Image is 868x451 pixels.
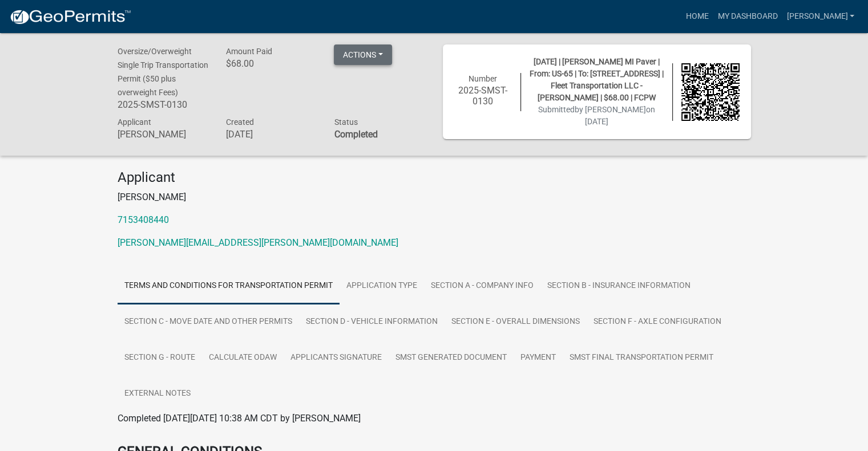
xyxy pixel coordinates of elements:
p: [PERSON_NAME] [118,190,751,204]
span: [DATE] | [PERSON_NAME] MI Paver | From: US-65 | To: [STREET_ADDRESS] | Fleet Transportation LLC -... [530,57,664,102]
a: Section C - Move Date and Other Permits [118,304,299,340]
a: SMST Generated Document [389,340,514,376]
h6: 2025-SMST-0130 [118,99,209,110]
h6: $68.00 [225,58,317,69]
h6: [DATE] [225,129,317,140]
a: Section G - Route [118,340,202,376]
h6: [PERSON_NAME] [118,129,209,140]
a: External Notes [118,376,197,412]
a: Calculate ODAW [202,340,284,376]
span: Created [225,117,253,127]
a: Section D - Vehicle Information [299,304,445,340]
img: QR code [681,63,740,121]
a: Section E - Overall Dimensions [445,304,587,340]
span: by [PERSON_NAME] [575,105,646,114]
a: Home [681,6,713,27]
span: Completed [DATE][DATE] 10:38 AM CDT by [PERSON_NAME] [118,413,361,424]
strong: Completed [334,129,377,140]
a: Application Type [340,268,424,304]
a: Applicants Signature [284,340,389,376]
button: Actions [334,44,392,65]
span: Status [334,117,357,127]
a: [PERSON_NAME] [782,6,859,27]
a: My Dashboard [713,6,782,27]
a: Section A - Company Info [424,268,540,304]
a: [PERSON_NAME][EMAIL_ADDRESS][PERSON_NAME][DOMAIN_NAME] [118,237,398,248]
span: Number [469,74,497,83]
a: Section F - Axle Configuration [587,304,728,340]
span: Oversize/Overweight Single Trip Transportation Permit ($50 plus overweight Fees) [118,47,208,97]
a: Terms and Conditions for Transportation Permit [118,268,340,304]
a: SMST Final Transportation Permit [563,340,720,376]
a: Section B - Insurance Information [540,268,697,304]
span: Submitted on [DATE] [538,105,655,126]
h4: Applicant [118,169,751,186]
a: 7153408440 [118,214,169,225]
span: Applicant [118,117,151,127]
a: Payment [514,340,563,376]
h6: 2025-SMST-0130 [454,85,512,107]
span: Amount Paid [225,47,272,56]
